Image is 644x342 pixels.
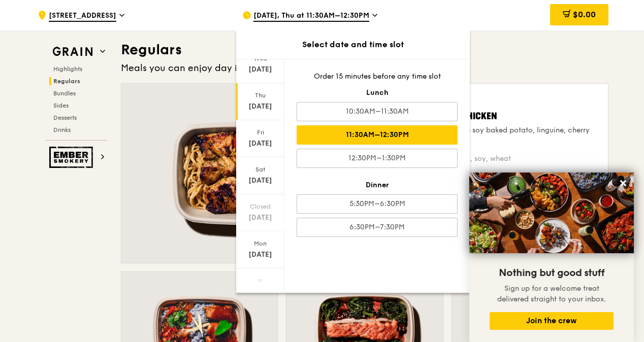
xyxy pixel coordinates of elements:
[238,139,283,149] div: [DATE]
[238,64,283,75] div: [DATE]
[121,61,608,75] div: Meals you can enjoy day in day out.
[53,65,82,73] span: Highlights
[49,147,96,168] img: Ember Smokery web logo
[238,176,283,186] div: [DATE]
[238,202,283,211] div: Closed
[297,218,458,237] div: 6:30PM–7:30PM
[238,250,283,260] div: [DATE]
[238,91,283,99] div: Thu
[297,149,458,168] div: 12:30PM–1:30PM
[121,41,608,59] h3: Regulars
[49,43,96,61] img: Grain web logo
[236,39,470,51] div: Select date and time slot
[53,90,76,97] span: Bundles
[297,125,458,145] div: 11:30AM–12:30PM
[297,180,458,190] div: Dinner
[238,101,283,112] div: [DATE]
[297,102,458,121] div: 10:30AM–11:30AM
[373,125,600,146] div: house-blend mustard, maple soy baked potato, linguine, cherry tomato
[238,213,283,223] div: [DATE]
[499,267,604,279] span: Nothing but good stuff
[53,126,71,133] span: Drinks
[615,175,631,191] button: Close
[490,312,614,330] button: Join the crew
[238,128,283,136] div: Fri
[497,284,606,303] span: Sign up for a welcome treat delivered straight to your inbox.
[297,88,458,98] div: Lunch
[53,102,69,109] span: Sides
[253,11,369,22] span: [DATE], Thu at 11:30AM–12:30PM
[53,114,77,121] span: Desserts
[238,240,283,248] div: Mon
[53,78,80,85] span: Regulars
[49,11,116,22] span: [STREET_ADDRESS]
[373,109,600,123] div: Honey Duo Mustard Chicken
[297,194,458,214] div: 5:30PM–6:30PM
[573,10,596,19] span: $0.00
[469,173,634,253] img: DSC07876-Edit02-Large.jpeg
[238,165,283,174] div: Sat
[297,72,458,82] div: Order 15 minutes before any time slot
[373,154,600,164] div: high protein, contains allium, soy, wheat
